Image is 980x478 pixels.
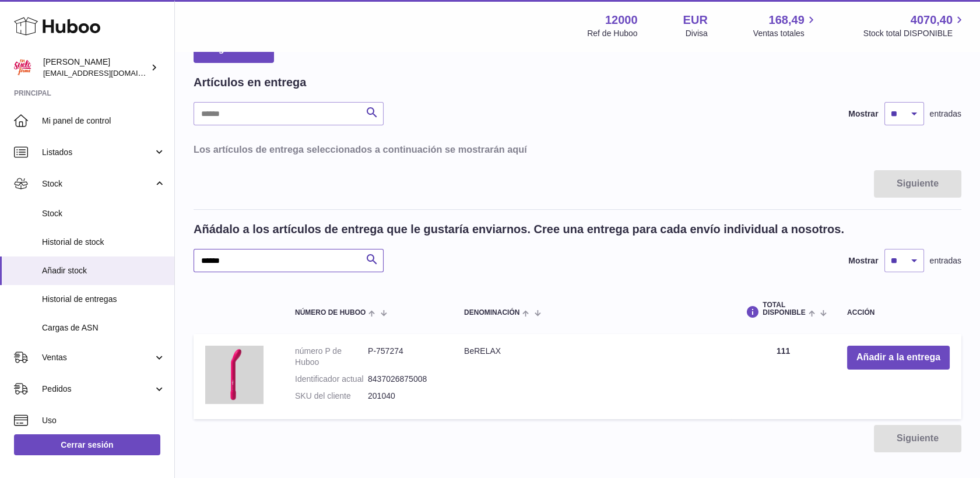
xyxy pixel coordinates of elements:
span: Uso [42,415,166,426]
button: Añadir a la entrega [847,346,950,370]
img: BeRELAX [205,346,264,404]
img: mar@ensuelofirme.com [14,59,31,76]
span: entradas [930,255,961,266]
h2: Artículos en entrega [194,75,306,90]
h3: Los artículos de entrega seleccionados a continuación se mostrarán aquí [194,143,961,156]
dd: P-757274 [368,346,441,368]
span: Historial de entregas [42,294,166,305]
span: Listados [42,147,153,158]
dd: 8437026875008 [368,374,441,385]
span: Añadir stock [42,265,166,276]
div: Ref de Huboo [587,28,637,39]
span: 4070,40 [911,12,953,28]
div: [PERSON_NAME] [43,57,148,79]
strong: EUR [683,12,708,28]
span: Pedidos [42,384,153,395]
strong: 12000 [605,12,638,28]
span: Ventas [42,352,153,363]
h2: Añádalo a los artículos de entrega que le gustaría enviarnos. Cree una entrega para cada envío in... [194,222,844,237]
span: entradas [930,108,961,119]
td: 111 [731,334,835,419]
span: Total DISPONIBLE [763,301,805,317]
span: Cargas de ASN [42,322,166,333]
dt: SKU del cliente [295,391,368,402]
span: Historial de stock [42,237,166,248]
dt: Identificador actual [295,374,368,385]
span: Ventas totales [753,28,818,39]
span: Stock [42,208,166,219]
span: 168,49 [769,12,805,28]
div: Divisa [686,28,708,39]
label: Mostrar [848,108,878,119]
dd: 201040 [368,391,441,402]
span: Denominación [464,309,519,317]
a: 4070,40 Stock total DISPONIBLE [863,12,966,39]
span: Stock total DISPONIBLE [863,28,966,39]
dt: número P de Huboo [295,346,368,368]
span: Mi panel de control [42,115,166,126]
label: Mostrar [848,255,878,266]
a: Cerrar sesión [14,434,160,455]
a: 168,49 Ventas totales [753,12,818,39]
td: BeRELAX [452,334,731,419]
span: Número de Huboo [295,309,366,317]
div: Acción [847,309,950,317]
span: Stock [42,178,153,189]
span: [EMAIL_ADDRESS][DOMAIN_NAME] [43,68,171,78]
